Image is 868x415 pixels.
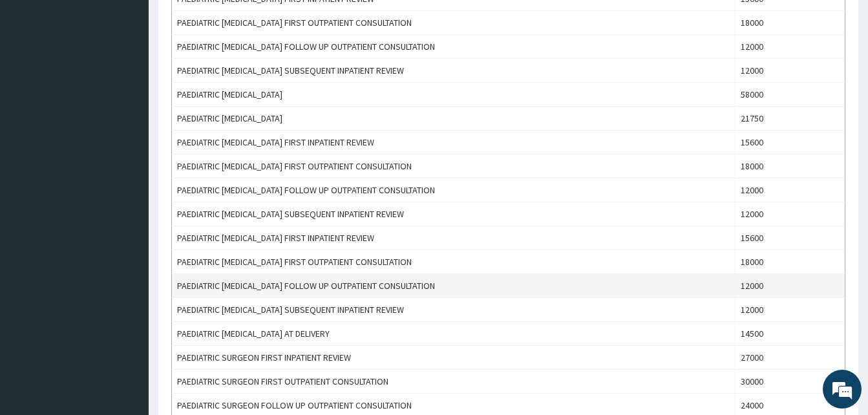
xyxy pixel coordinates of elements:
td: 12000 [736,178,845,202]
td: 12000 [736,202,845,226]
td: PAEDIATRIC [MEDICAL_DATA] FIRST OUTPATIENT CONSULTATION [172,11,736,35]
td: 14500 [736,322,845,346]
td: 18000 [736,11,845,35]
td: PAEDIATRIC [MEDICAL_DATA] [172,83,736,107]
td: PAEDIATRIC [MEDICAL_DATA] FOLLOW UP OUTPATIENT CONSULTATION [172,178,736,202]
td: 21750 [736,107,845,131]
td: 12000 [736,274,845,298]
td: PAEDIATRIC [MEDICAL_DATA] SUBSEQUENT INPATIENT REVIEW [172,59,736,83]
td: 18000 [736,250,845,274]
td: 15600 [736,131,845,154]
td: 15600 [736,226,845,250]
td: PAEDIATRIC [MEDICAL_DATA] FOLLOW UP OUTPATIENT CONSULTATION [172,274,736,298]
td: 12000 [736,59,845,83]
td: 12000 [736,35,845,59]
span: We're online! [75,125,178,255]
td: PAEDIATRIC SURGEON FIRST OUTPATIENT CONSULTATION [172,370,736,394]
td: PAEDIATRIC [MEDICAL_DATA] FIRST OUTPATIENT CONSULTATION [172,154,736,178]
td: 27000 [736,346,845,370]
img: d_794563401_company_1708531726252_794563401 [24,65,52,97]
div: Minimize live chat window [212,6,243,37]
td: 58000 [736,83,845,107]
td: PAEDIATRIC [MEDICAL_DATA] AT DELIVERY [172,322,736,346]
td: 18000 [736,154,845,178]
textarea: Type your message and hit 'Enter' [6,277,246,323]
td: PAEDIATRIC [MEDICAL_DATA] SUBSEQUENT INPATIENT REVIEW [172,298,736,322]
td: PAEDIATRIC SURGEON FIRST INPATIENT REVIEW [172,346,736,370]
td: PAEDIATRIC [MEDICAL_DATA] FOLLOW UP OUTPATIENT CONSULTATION [172,35,736,59]
td: 30000 [736,370,845,394]
td: PAEDIATRIC [MEDICAL_DATA] FIRST INPATIENT REVIEW [172,131,736,154]
div: Chat with us now [67,72,217,89]
td: PAEDIATRIC [MEDICAL_DATA] [172,107,736,131]
td: PAEDIATRIC [MEDICAL_DATA] SUBSEQUENT INPATIENT REVIEW [172,202,736,226]
td: PAEDIATRIC [MEDICAL_DATA] FIRST OUTPATIENT CONSULTATION [172,250,736,274]
td: PAEDIATRIC [MEDICAL_DATA] FIRST INPATIENT REVIEW [172,226,736,250]
td: 12000 [736,298,845,322]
